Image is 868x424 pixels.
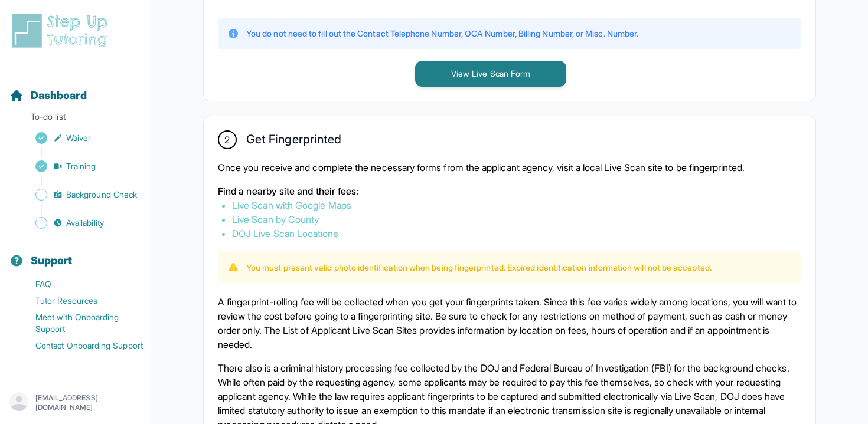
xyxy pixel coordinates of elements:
[246,132,341,151] h2: Get Fingerprinted
[246,262,712,274] p: You must present valid photo identification when being fingerprinted. Expired identification info...
[9,158,151,175] a: Training
[31,252,73,269] span: Support
[66,160,96,172] span: Training
[66,217,104,229] span: Availability
[415,67,566,79] a: View Live Scan Form
[9,215,151,231] a: Availability
[9,392,141,413] button: [EMAIL_ADDRESS][DOMAIN_NAME]
[9,130,151,146] a: Waiver
[35,393,141,412] p: [EMAIL_ADDRESS][DOMAIN_NAME]
[9,276,151,292] a: FAQ
[66,189,137,201] span: Background Check
[9,186,151,203] a: Background Check
[246,28,638,40] p: You do not need to fill out the Contact Telephone Number, OCA Number, Billing Number, or Misc. Nu...
[9,309,151,337] a: Meet with Onboarding Support
[232,213,319,225] a: Live Scan by County
[232,228,338,239] a: DOJ Live Scan Locations
[5,234,146,274] button: Support
[9,337,151,354] a: Contact Onboarding Support
[218,160,801,175] p: Once you receive and complete the necessary forms from the applicant agency, visit a local Live S...
[9,87,87,104] a: Dashboard
[224,133,230,147] span: 2
[5,68,146,109] button: Dashboard
[31,87,87,104] span: Dashboard
[218,295,801,351] p: A fingerprint-rolling fee will be collected when you get your fingerprints taken. Since this fee ...
[415,61,566,87] button: View Live Scan Form
[66,132,91,144] span: Waiver
[9,12,115,50] img: logo
[232,199,351,211] a: Live Scan with Google Maps
[9,292,151,309] a: Tutor Resources
[218,184,801,198] p: Find a nearby site and their fees:
[5,111,146,127] p: To-do list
